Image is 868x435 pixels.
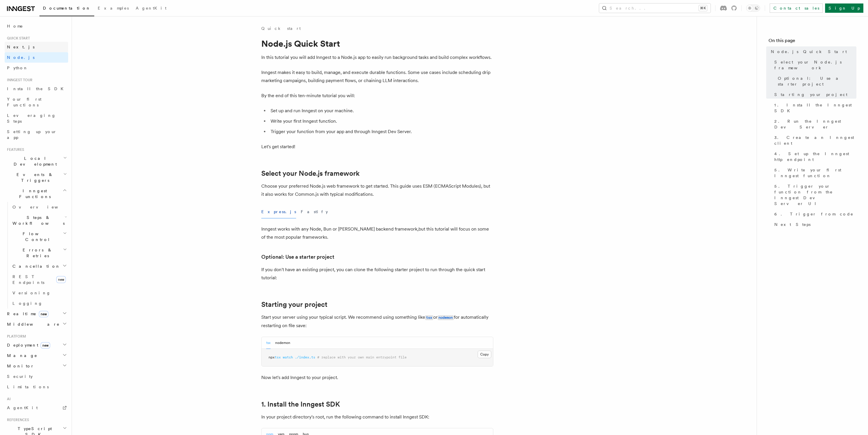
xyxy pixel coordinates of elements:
span: Inngest Functions [5,188,63,200]
span: Flow Control [10,231,63,242]
button: Manage [5,350,68,361]
span: Local Development [5,155,63,167]
code: tsx [425,315,433,320]
span: Home [7,23,23,29]
button: Fastify [301,205,328,218]
a: Quick start [261,26,301,31]
a: 5. Trigger your function from the Inngest Dev Server UI [772,181,856,209]
a: Node.js Quick Start [769,46,856,57]
span: Manage [5,353,37,358]
a: Leveraging Steps [5,110,68,126]
span: Python [7,66,28,70]
kbd: ⌘K [699,5,707,11]
span: Steps & Workflows [10,215,65,226]
a: Limitations [5,382,68,392]
h1: Node.js Quick Start [261,38,493,49]
code: nodemon [438,315,454,320]
button: Flow Control [10,229,68,245]
button: Express.js [261,205,296,218]
span: Select your Node.js framework [774,59,856,71]
a: Install the SDK [5,84,68,94]
span: Examples [98,6,129,10]
button: Inngest Functions [5,186,68,202]
a: Optional: Use a starter project [775,73,856,89]
span: Next Steps [774,222,811,227]
span: REST Endpoints [12,274,44,285]
a: Starting your project [772,89,856,100]
a: Sign Up [825,3,863,13]
span: Middleware [5,321,60,327]
a: 1. Install the Inngest SDK [772,100,856,116]
button: Realtimenew [5,309,68,319]
span: Setting up your app [7,129,57,140]
span: Install the SDK [7,86,67,91]
span: AI [5,397,11,401]
a: Overview [10,202,68,212]
a: Your first Functions [5,94,68,110]
p: In your project directory's root, run the following command to install Inngest SDK: [261,413,493,421]
span: Node.js Quick Start [771,49,847,55]
button: Middleware [5,319,68,329]
a: 2. Run the Inngest Dev Server [772,116,856,132]
span: watch [283,355,293,359]
span: Cancellation [10,263,60,269]
button: Steps & Workflows [10,212,68,229]
li: Set up and run Inngest on your machine. [269,107,493,115]
span: new [56,276,66,283]
span: 5. Trigger your function from the Inngest Dev Server UI [774,183,856,206]
a: Home [5,21,68,31]
a: Versioning [10,288,68,298]
span: AgentKit [136,6,166,10]
div: Inngest Functions [5,202,68,309]
a: Next Steps [772,219,856,230]
p: If you don't have an existing project, you can clone the following starter project to run through... [261,266,493,282]
span: Starting your project [774,92,847,97]
span: 3. Create an Inngest client [774,135,856,146]
span: Versioning [12,291,51,295]
li: Write your first Inngest function. [269,117,493,125]
a: Starting your project [261,300,327,309]
span: Overview [12,205,72,209]
a: Next.js [5,42,68,52]
span: Inngest tour [5,78,32,82]
button: nodemon [275,337,290,349]
span: Monitor [5,363,34,369]
span: # replace with your own main entrypoint file [317,355,407,359]
span: Optional: Use a starter project [778,75,856,87]
span: 5. Write your first Inngest function [774,167,856,179]
span: 6. Trigger from code [774,211,853,217]
p: By the end of this ten-minute tutorial you will: [261,92,493,100]
span: 4. Set up the Inngest http endpoint [774,151,856,162]
p: Now let's add Inngest to your project. [261,374,493,382]
a: Examples [94,2,132,16]
a: REST Endpointsnew [10,271,68,288]
span: Your first Functions [7,97,41,107]
button: Local Development [5,153,68,169]
h4: On this page [769,37,856,46]
a: 1. Install the Inngest SDK [261,400,340,408]
button: Monitor [5,361,68,371]
span: Events & Triggers [5,172,63,183]
button: tsx [266,337,271,349]
span: Logging [12,301,43,306]
span: npx [269,355,275,359]
a: Python [5,63,68,73]
a: Optional: Use a starter project [261,253,334,261]
span: Next.js [7,45,35,49]
span: tsx [275,355,281,359]
p: Inngest makes it easy to build, manage, and execute durable functions. Some use cases include sch... [261,68,493,85]
a: Security [5,371,68,382]
span: 1. Install the Inngest SDK [774,102,856,114]
a: 4. Set up the Inngest http endpoint [772,148,856,165]
a: AgentKit [5,403,68,413]
span: AgentKit [7,405,38,410]
p: Choose your preferred Node.js web framework to get started. This guide uses ESM (ECMAScript Modul... [261,182,493,198]
button: Cancellation [10,261,68,271]
a: 6. Trigger from code [772,209,856,219]
span: Leveraging Steps [7,113,56,124]
span: Features [5,147,24,152]
span: new [39,311,48,317]
span: References [5,418,29,422]
span: new [41,342,50,349]
span: Documentation [43,6,91,10]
